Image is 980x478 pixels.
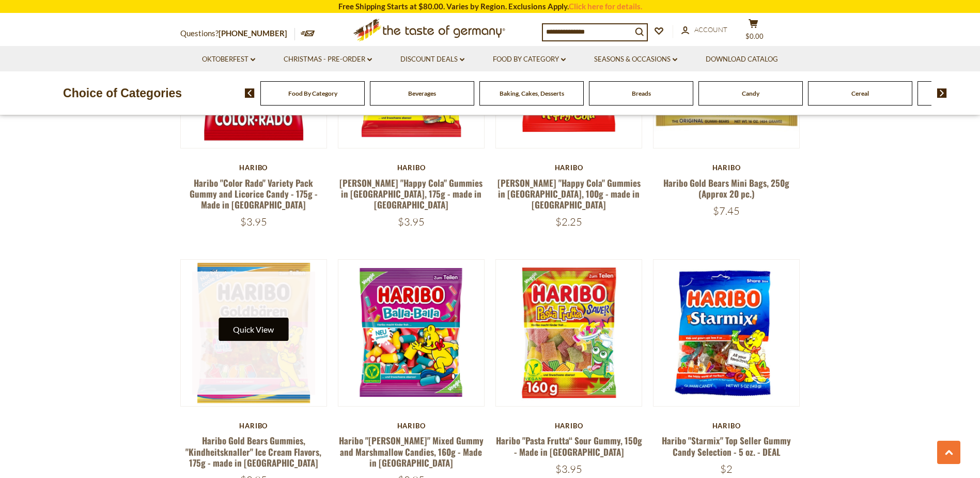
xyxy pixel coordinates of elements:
[496,260,642,406] img: Haribo
[851,89,869,97] a: Cereal
[694,25,727,34] span: Account
[240,215,267,228] span: $3.95
[654,260,800,406] img: Haribo
[500,89,564,97] a: Baking, Cakes, Desserts
[219,318,288,341] button: Quick View
[180,27,295,40] p: Questions?
[738,19,769,44] button: $0.00
[185,434,321,469] a: Haribo Gold Bears Gummies, "Kindheitsknaller" Ice Cream Flavors, 175g - made in [GEOGRAPHIC_DATA]
[937,88,947,98] img: next arrow
[594,54,677,65] a: Seasons & Occasions
[398,215,425,228] span: $3.95
[497,176,641,212] a: [PERSON_NAME] "Happy Cola" Gummies in [GEOGRAPHIC_DATA], 100g - made in [GEOGRAPHIC_DATA]
[495,422,643,430] div: Haribo
[202,54,255,65] a: Oktoberfest
[632,89,651,97] a: Breads
[190,176,318,212] a: Haribo "Color Rado" Variety Pack Gummy and Licorice Candy - 175g - Made in [GEOGRAPHIC_DATA]
[180,163,328,172] div: Haribo
[284,54,372,65] a: Christmas - PRE-ORDER
[339,176,483,212] a: [PERSON_NAME] "Happy Cola" Gummies in [GEOGRAPHIC_DATA], 175g - made in [GEOGRAPHIC_DATA]
[181,260,327,406] img: Haribo
[408,89,436,97] a: Beverages
[219,28,287,38] a: [PHONE_NUMBER]
[180,422,328,430] div: Haribo
[663,176,789,200] a: Haribo Gold Bears Mini Bags, 250g (Approx 20 pc.)
[745,32,764,40] span: $0.00
[662,434,791,458] a: Haribo "Starmix" Top Seller Gummy Candy Selection - 5 oz. - DEAL
[245,88,255,98] img: previous arrow
[681,24,727,36] a: Account
[720,462,733,475] span: $2
[742,89,759,97] a: Candy
[653,422,800,430] div: Haribo
[496,434,642,458] a: Haribo "Pasta Frutta“ Sour Gummy, 150g - Made in [GEOGRAPHIC_DATA]
[713,204,740,217] span: $7.45
[706,54,778,65] a: Download Catalog
[493,54,566,65] a: Food By Category
[338,163,485,172] div: Haribo
[653,163,800,172] div: Haribo
[495,163,643,172] div: Haribo
[288,89,337,97] a: Food By Category
[569,2,642,11] a: Click here for details.
[400,54,464,65] a: Discount Deals
[555,462,582,475] span: $3.95
[338,260,485,406] img: Haribo
[338,422,485,430] div: Haribo
[339,434,484,469] a: Haribo "[PERSON_NAME]" Mixed Gummy and Marshmallow Candies, 160g - Made in [GEOGRAPHIC_DATA]
[555,215,582,228] span: $2.25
